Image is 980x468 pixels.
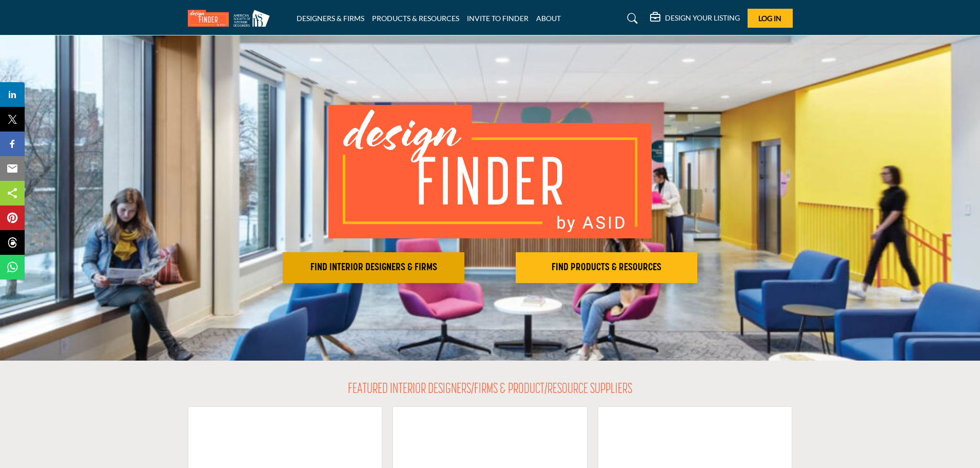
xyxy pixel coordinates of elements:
[748,9,793,28] button: Log In
[372,14,459,23] a: PRODUCTS & RESOURCES
[519,261,694,274] h2: FIND PRODUCTS & RESOURCES
[758,14,781,23] span: Log In
[467,14,528,23] a: INVITE TO FINDER
[328,105,652,238] img: image
[286,261,461,274] h2: FIND INTERIOR DESIGNERS & FIRMS
[617,10,644,27] a: Search
[516,252,697,283] button: FIND PRODUCTS & RESOURCES
[283,252,464,283] button: FIND INTERIOR DESIGNERS & FIRMS
[536,14,561,23] a: ABOUT
[665,13,740,23] h5: DESIGN YOUR LISTING
[297,14,364,23] a: DESIGNERS & FIRMS
[348,381,632,399] h2: FEATURED INTERIOR DESIGNERS/FIRMS & PRODUCT/RESOURCE SUPPLIERS
[188,10,275,27] img: Site Logo
[650,12,740,25] div: DESIGN YOUR LISTING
